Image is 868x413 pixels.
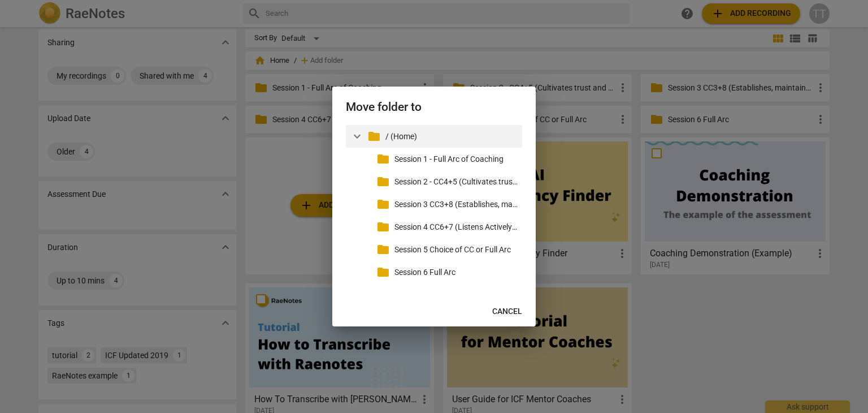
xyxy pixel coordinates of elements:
[350,130,364,143] span: expand_more
[385,131,518,143] p: / (Home)
[376,243,390,256] span: folder
[394,199,518,210] p: Session 3 CC3+8 (Establishes, maintains agreements & facilitates growth)
[483,302,531,322] button: Cancel
[492,306,522,317] span: Cancel
[376,197,390,211] span: folder
[394,244,518,256] p: Session 5 Choice of CC or Full Arc
[394,153,518,165] p: Session 1 - Full Arc of Coaching
[367,130,381,143] span: folder
[394,176,518,188] p: Session 2 - CC4+5 (Cultivates trust and safety & Maintains Presence)
[376,152,390,166] span: folder
[394,221,518,233] p: Session 4 CC6+7 (Listens Actively & Evokes Awareness)
[346,100,522,114] h2: Move folder to
[376,220,390,234] span: folder
[376,175,390,188] span: folder
[394,266,518,278] p: Session 6 Full Arc
[376,265,390,279] span: folder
